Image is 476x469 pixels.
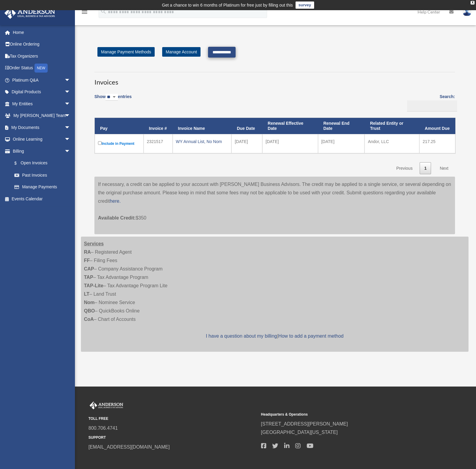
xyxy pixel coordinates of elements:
strong: FF [84,258,90,263]
div: NEW [34,64,48,73]
a: Past Invoices [8,169,76,181]
div: close [471,1,475,4]
td: 217.25 [419,134,455,153]
a: Order StatusNEW [4,62,79,74]
strong: TAP [84,275,93,280]
p: $350 [98,205,451,222]
span: $ [18,160,21,167]
a: [STREET_ADDRESS][PERSON_NAME] [261,421,348,426]
a: 1 [420,162,431,175]
span: arrow_drop_down [64,110,76,122]
small: Headquarters & Operations [261,411,430,418]
strong: CAP [84,266,94,271]
img: User Pic [463,7,472,16]
span: arrow_drop_down [64,121,76,134]
a: Events Calendar [4,193,79,205]
th: Due Date: activate to sort column ascending [231,118,262,134]
strong: Services [84,241,104,246]
input: Search: [407,100,457,112]
div: Get a chance to win 6 months of Platinum for free just by filling out this [162,1,293,9]
h3: Invoices [94,72,455,87]
th: Amount Due: activate to sort column ascending [419,118,455,134]
a: [GEOGRAPHIC_DATA][US_STATE] [261,430,338,435]
td: [DATE] [318,134,365,153]
a: How to add a payment method [278,333,344,339]
a: Home [4,26,79,38]
a: Manage Account [162,47,201,57]
th: Invoice Name: activate to sort column ascending [173,118,232,134]
a: $Open Invoices [8,157,73,169]
a: survey [296,1,314,9]
th: Related Entity or Trust: activate to sort column ascending [364,118,419,134]
a: My Entitiesarrow_drop_down [4,98,79,110]
strong: RA [84,249,91,255]
a: menu [81,10,88,16]
input: Include in Payment [98,141,102,145]
td: [DATE] [262,134,318,153]
p: | [84,332,466,340]
a: Previous [392,162,417,175]
div: WY Annual List, No Nom [176,137,228,146]
label: Include in Payment [98,140,140,147]
label: Show entries [94,93,132,107]
a: [EMAIL_ADDRESS][DOMAIN_NAME] [88,444,170,450]
a: Billingarrow_drop_down [4,145,76,157]
strong: TAP-Lite [84,283,103,288]
a: Online Ordering [4,38,79,50]
a: My [PERSON_NAME] Teamarrow_drop_down [4,110,79,122]
i: search [100,8,107,15]
strong: LT [84,291,89,297]
label: Search: [405,93,455,112]
a: My Documentsarrow_drop_down [4,121,79,133]
img: Anderson Advisors Platinum Portal [3,7,57,19]
span: Available Credit: [98,215,136,220]
td: 2321517 [144,134,173,153]
a: Manage Payments [8,181,76,193]
select: Showentries [106,94,118,101]
span: arrow_drop_down [64,98,76,110]
td: Andor, LLC [364,134,419,153]
td: [DATE] [231,134,262,153]
th: Pay: activate to sort column descending [95,118,144,134]
a: Platinum Q&Aarrow_drop_down [4,74,79,86]
a: Manage Payment Methods [97,47,155,57]
i: menu [81,8,88,16]
strong: QBO [84,308,95,313]
a: 800.706.4741 [88,426,118,431]
small: SUPPORT [88,435,257,441]
span: arrow_drop_down [64,86,76,98]
th: Renewal End Date: activate to sort column ascending [318,118,365,134]
small: TOLL FREE [88,416,257,422]
span: arrow_drop_down [64,133,76,146]
th: Renewal Effective Date: activate to sort column ascending [262,118,318,134]
a: I have a question about my billing [206,333,277,339]
div: – Registered Agent – Filing Fees – Company Assistance Program – Tax Advantage Program – Tax Advan... [81,237,469,352]
a: Tax Organizers [4,50,79,62]
a: Online Learningarrow_drop_down [4,133,79,145]
th: Invoice #: activate to sort column ascending [144,118,173,134]
strong: CoA [84,317,94,322]
a: Next [435,162,453,175]
span: arrow_drop_down [64,145,76,157]
a: Digital Productsarrow_drop_down [4,86,79,98]
div: If necessary, a credit can be applied to your account with [PERSON_NAME] Business Advisors. The c... [94,177,455,234]
strong: Nom [84,300,95,305]
img: Anderson Advisors Platinum Portal [88,402,124,409]
a: here. [110,199,120,204]
span: arrow_drop_down [64,74,76,86]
